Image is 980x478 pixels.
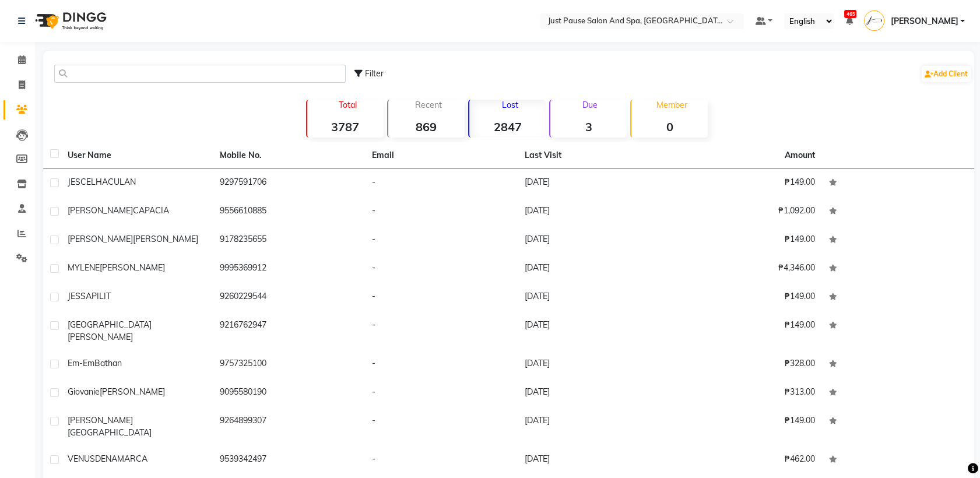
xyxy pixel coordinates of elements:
[550,119,627,134] strong: 3
[365,379,517,407] td: -
[517,312,669,350] td: [DATE]
[365,407,517,446] td: -
[68,358,94,368] span: Em-Em
[844,10,856,18] span: 465
[213,379,365,407] td: 9095580190
[517,283,669,312] td: [DATE]
[365,283,517,312] td: -
[213,407,365,446] td: 9264899307
[312,100,384,110] p: Total
[100,386,165,397] span: [PERSON_NAME]
[365,255,517,283] td: -
[517,407,669,446] td: [DATE]
[517,379,669,407] td: [DATE]
[365,350,517,379] td: -
[61,142,213,169] th: User Name
[474,100,546,110] p: Lost
[922,66,971,82] a: Add Client
[517,350,669,379] td: [DATE]
[388,119,465,134] strong: 869
[213,283,365,312] td: 9260229544
[68,177,96,187] span: JESCEL
[365,142,517,169] th: Email
[517,169,669,198] td: [DATE]
[68,427,152,438] span: [GEOGRAPHIC_DATA]
[213,312,365,350] td: 9216762947
[517,198,669,226] td: [DATE]
[517,142,669,169] th: Last Visit
[636,100,708,110] p: Member
[30,5,110,37] img: logo
[670,255,822,283] td: ₱4,346.00
[68,234,133,244] span: [PERSON_NAME]
[96,177,136,187] span: HACULAN
[670,198,822,226] td: ₱1,092.00
[469,119,546,134] strong: 2847
[213,446,365,475] td: 9539342497
[307,119,384,134] strong: 3787
[890,15,958,27] span: [PERSON_NAME]
[631,119,708,134] strong: 0
[365,446,517,475] td: -
[54,65,346,83] input: Search by Name/Mobile/Email/Code
[670,379,822,407] td: ₱313.00
[845,16,852,26] a: 465
[365,198,517,226] td: -
[94,358,122,368] span: Bathan
[68,262,100,273] span: MYLENE
[365,226,517,255] td: -
[670,226,822,255] td: ₱149.00
[670,407,822,446] td: ₱149.00
[100,262,165,273] span: [PERSON_NAME]
[68,454,95,464] span: VENUS
[133,234,198,244] span: [PERSON_NAME]
[213,198,365,226] td: 9556610885
[213,255,365,283] td: 9995369912
[92,291,111,301] span: PILIT
[133,205,169,216] span: CAPACIA
[517,255,669,283] td: [DATE]
[68,386,100,397] span: Giovanie
[68,332,133,342] span: [PERSON_NAME]
[365,312,517,350] td: -
[365,169,517,198] td: -
[670,312,822,350] td: ₱149.00
[864,10,884,31] img: Josie Marie Cabutaje
[670,283,822,312] td: ₱149.00
[670,350,822,379] td: ₱328.00
[670,169,822,198] td: ₱149.00
[517,226,669,255] td: [DATE]
[213,226,365,255] td: 9178235655
[95,454,147,464] span: DENAMARCA
[68,415,133,426] span: [PERSON_NAME]
[670,446,822,475] td: ₱462.00
[393,100,465,110] p: Recent
[213,142,365,169] th: Mobile No.
[553,100,627,110] p: Due
[517,446,669,475] td: [DATE]
[213,169,365,198] td: 9297591706
[365,68,384,79] span: Filter
[213,350,365,379] td: 9757325100
[778,142,822,168] th: Amount
[68,291,92,301] span: JESSA
[68,319,152,330] span: [GEOGRAPHIC_DATA]
[68,205,133,216] span: [PERSON_NAME]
